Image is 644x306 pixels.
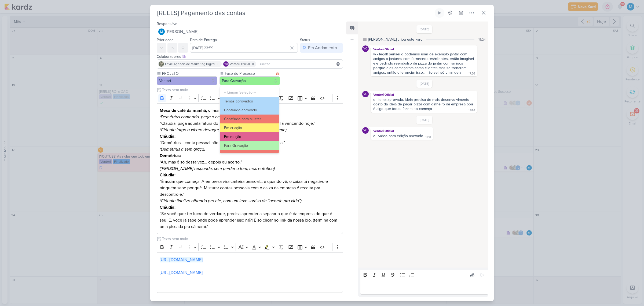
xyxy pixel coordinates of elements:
div: c - vídeo para edição anexado [373,134,423,138]
button: Contéudo para ajustes [220,115,279,123]
input: Select a date [190,43,298,53]
div: Colaboradores [157,54,343,59]
p: “Cláudia, paga aquela fatura do meu cartão no app da empresa? Tá vencendo hoje.” [160,114,340,127]
div: gosto da ideia de pagar pizza com dinheiro da empresa pois é algo que todos fazem no começo [373,102,475,111]
label: Responsável [157,22,178,26]
p: VO [363,47,367,50]
label: Status [300,38,310,42]
div: Ventori Oficial [362,91,369,97]
button: Ventori [157,76,217,85]
span: [PERSON_NAME] [166,29,198,35]
div: Editor editing area: main [157,103,343,234]
button: Em Andamento [300,43,343,53]
label: Data de Entrega [190,38,217,42]
img: Leviê Agência de Marketing Digital [159,61,164,67]
div: 11:18 [426,135,431,139]
div: 15:24 [478,37,486,42]
div: Ventori Oficial [362,45,369,52]
a: [URL][DOMAIN_NAME] [160,270,203,275]
strong: Demétrius: [160,153,181,158]
button: Para Gravação [219,76,280,85]
button: Em edição [220,132,279,141]
div: [PERSON_NAME] criou este kard [368,37,423,42]
div: Ventori Oficial [372,47,476,52]
button: Em criação [220,123,279,132]
p: “Ah, mas é só dessa vez… depois eu acerto.” [160,146,340,165]
p: “É assim que começa. A empresa vira carteira pessoal… e quando vê, o caixa tá negativo e ninguém ... [160,165,340,198]
button: [PERSON_NAME] [157,27,343,37]
strong: Mesa de café da manhã, clima informal [160,108,236,113]
p: VO [363,93,367,96]
div: Ventori Oficial [362,127,369,134]
div: Ventori Oficial [372,92,476,97]
p: VO [224,63,228,66]
button: Temas aprovados [220,97,279,106]
input: Texto sem título [161,236,343,242]
p: “Demétrius… conta pessoal não se paga com dinheiro da empresa.” [160,127,340,146]
button: Aguardando cliente [220,150,279,159]
p: “Se você quer ter lucro de verdade, precisa aprender a separar o que é da empresa do que é seu. E... [160,198,340,230]
i: (Cláudia larga a xícara devagar, olha pra ele com calma, mas firme) [160,127,287,133]
a: [URL][DOMAIN_NAME] [160,257,203,262]
i: (Demétrius ri sem graça) [160,147,205,152]
label: PROJETO [162,71,217,76]
input: Buscar [257,61,342,67]
div: Em Andamento [308,45,337,51]
span: Leviê Agência de Marketing Digital [165,62,215,66]
div: Editor editing area: main [157,252,343,293]
button: Para Gravação [220,141,279,150]
i: ([PERSON_NAME] responde, sem perder o tom, mas enfática) [160,166,275,171]
div: Editor toolbar [157,93,343,103]
strong: Cláudia: [160,205,175,210]
label: Fase do Processo [224,71,274,76]
div: Editor toolbar [157,242,343,252]
input: Kard Sem Título [156,8,434,18]
p: VO [363,129,367,132]
div: Editor toolbar [360,270,488,280]
button: Conteúdo aprovado [220,106,279,115]
div: Ligar relógio [437,11,442,15]
i: (Demétrius comendo, pega o celular e fala despreocupado) [160,114,272,120]
div: w - legal! pensei q podemos usar de exemplo jantar com amigos x jantares com fornecedores/cliente... [373,52,475,75]
label: Prioridade [157,38,174,42]
button: -- Limpar Seleção -- [220,88,279,97]
div: Ventori Oficial [223,61,229,67]
img: MARIANA MIRANDA [158,29,165,35]
div: Ventori Oficial [372,128,432,134]
i: (Cláudia finaliza olhando pra ele, com um leve sorriso de “acorde pra vida”) [160,198,302,204]
div: 17:36 [469,72,475,76]
input: Texto sem título [161,87,343,93]
strong: Cláudia: [160,134,175,139]
div: 15:32 [469,108,475,112]
div: Editor editing area: main [360,280,488,295]
div: c - tema aprovado, ideia precisa de mais desenvolvimento [373,97,475,102]
strong: Cláudia: [160,172,175,178]
span: Ventori Oficial [230,62,250,66]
